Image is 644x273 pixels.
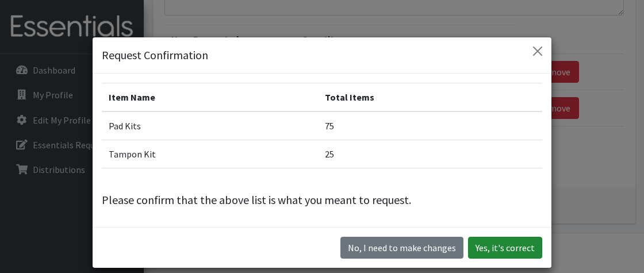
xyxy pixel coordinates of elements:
button: Yes, it's correct [468,237,542,259]
h5: Request Confirmation [102,47,208,64]
td: 75 [318,111,542,140]
button: Close [528,42,547,60]
td: Pad Kits [102,111,318,140]
td: 25 [318,140,542,168]
p: Please confirm that the above list is what you meant to request. [102,191,542,209]
th: Item Name [102,83,318,112]
button: No I need to make changes [340,237,463,259]
td: Tampon Kit [102,140,318,168]
th: Total Items [318,83,542,112]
